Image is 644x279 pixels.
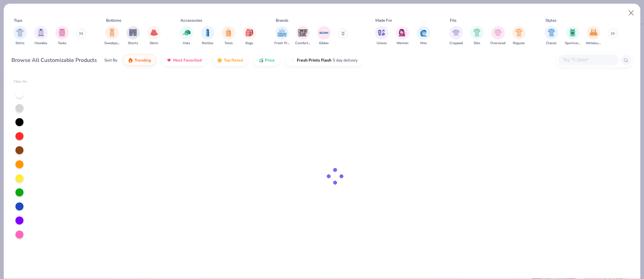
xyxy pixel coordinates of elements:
[150,41,158,46] span: Skirts
[224,41,233,46] span: Totes
[515,29,523,36] img: Regular Image
[569,29,576,36] img: Sportswear Image
[104,26,120,46] button: filter button
[319,28,329,38] img: Gildan Image
[548,29,555,36] img: Classic Image
[545,17,556,23] div: Styles
[180,17,202,23] div: Accessories
[274,26,290,46] button: filter button
[201,26,214,46] button: filter button
[396,41,409,46] span: Women
[420,41,427,46] span: Men
[297,58,331,63] span: Fresh Prints Flash
[285,55,363,66] button: Fresh Prints Flash5 day delivery
[161,55,207,66] button: Most Favorited
[55,26,69,46] div: filter for Tanks
[377,41,387,46] span: Unisex
[201,26,214,46] div: filter for Bottles
[452,29,460,36] img: Cropped Image
[222,26,235,46] button: filter button
[180,26,193,46] button: filter button
[14,17,22,23] div: Tops
[470,26,484,46] button: filter button
[375,26,388,46] button: filter button
[375,17,392,23] div: Made For
[128,41,138,46] span: Shorts
[58,29,66,36] img: Tanks Image
[147,26,161,46] button: filter button
[450,17,457,23] div: Fits
[474,41,480,46] span: Slim
[202,41,213,46] span: Bottles
[396,26,409,46] div: filter for Women
[449,26,463,46] button: filter button
[490,41,505,46] span: Oversized
[104,41,120,46] span: Sweatpants
[106,17,121,23] div: Bottoms
[13,26,27,46] div: filter for Shirts
[14,79,27,84] div: Filter By
[183,41,190,46] span: Hats
[224,58,243,63] span: Top Rated
[35,41,47,46] span: Hoodies
[375,26,388,46] div: filter for Unisex
[183,29,191,36] img: Hats Image
[246,41,253,46] span: Bags
[222,26,235,46] div: filter for Totes
[243,26,256,46] button: filter button
[135,58,151,63] span: Trending
[166,58,172,63] img: most_fav.gif
[473,29,481,36] img: Slim Image
[128,58,133,63] img: trending.gif
[274,26,290,46] div: filter for Fresh Prints
[417,26,430,46] div: filter for Men
[319,41,329,46] span: Gildan
[34,26,48,46] div: filter for Hoodies
[108,29,116,36] img: Sweatpants Image
[173,58,202,63] span: Most Favorited
[290,58,296,63] img: flash.gif
[586,26,601,46] button: filter button
[243,26,256,46] div: filter for Bags
[13,26,27,46] button: filter button
[513,41,525,46] span: Regular
[565,41,580,46] span: Sportswear
[449,41,463,46] span: Cropped
[104,26,120,46] div: filter for Sweatpants
[126,26,140,46] button: filter button
[562,56,614,64] input: Try "T-Shirt"
[274,41,290,46] span: Fresh Prints
[333,57,358,64] span: 5 day delivery
[470,26,484,46] div: filter for Slim
[590,29,597,36] img: Athleisure Image
[545,26,558,46] div: filter for Classic
[490,26,505,46] button: filter button
[565,26,580,46] div: filter for Sportswear
[277,28,287,38] img: Fresh Prints Image
[150,29,158,36] img: Skirts Image
[449,26,463,46] div: filter for Cropped
[276,17,288,23] div: Brands
[55,26,69,46] button: filter button
[295,26,311,46] button: filter button
[494,29,502,36] img: Oversized Image
[317,26,331,46] button: filter button
[417,26,430,46] button: filter button
[265,58,275,63] span: Price
[512,26,526,46] div: filter for Regular
[129,29,137,36] img: Shorts Image
[225,29,232,36] img: Totes Image
[317,26,331,46] div: filter for Gildan
[295,26,311,46] div: filter for Comfort Colors
[147,26,161,46] div: filter for Skirts
[512,26,526,46] button: filter button
[37,29,45,36] img: Hoodies Image
[104,57,117,63] div: Sort By
[180,26,193,46] div: filter for Hats
[378,29,385,36] img: Unisex Image
[546,41,557,46] span: Classic
[11,56,97,64] div: Browse All Customizable Products
[212,55,248,66] button: Top Rated
[123,55,156,66] button: Trending
[217,58,222,63] img: TopRated.gif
